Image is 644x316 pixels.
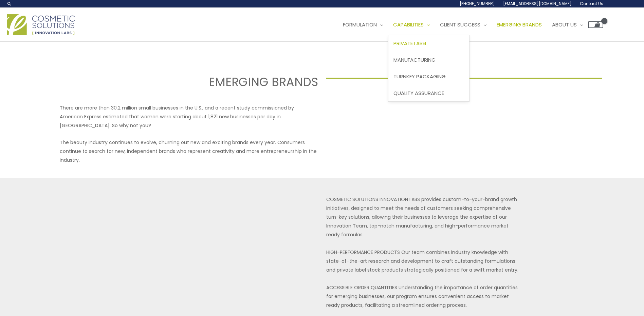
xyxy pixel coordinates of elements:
[60,103,318,130] p: There are more than 30.2 million small businesses in the U.S., and a recent study commissioned by...
[388,15,435,35] a: Capabilities
[388,85,469,101] a: Quality Assurance
[435,15,492,35] a: Client Success
[460,1,495,6] span: [PHONE_NUMBER]
[388,35,469,52] a: Private Label
[42,74,318,90] h2: EMERGING BRANDS
[333,15,603,35] nav: Site Navigation
[388,68,469,85] a: Turnkey Packaging
[580,1,603,6] span: Contact Us
[497,21,542,28] span: Emerging Brands
[60,138,318,164] p: The beauty industry continues to evolve, churning out new and exciting brands every year. Consume...
[393,73,446,80] span: Turnkey Packaging
[393,21,424,28] span: Capabilities
[503,1,572,6] span: [EMAIL_ADDRESS][DOMAIN_NAME]
[393,40,427,47] span: Private Label
[7,1,12,6] a: Search icon link
[343,21,377,28] span: Formulation
[552,21,577,28] span: About Us
[7,14,75,35] img: Cosmetic Solutions Logo
[393,56,436,63] span: Manufacturing
[440,21,480,28] span: Client Success
[492,15,547,35] a: Emerging Brands
[388,52,469,68] a: Manufacturing
[393,90,444,97] span: Quality Assurance
[338,15,388,35] a: Formulation
[547,15,588,35] a: About Us
[588,21,603,28] a: View Shopping Cart, empty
